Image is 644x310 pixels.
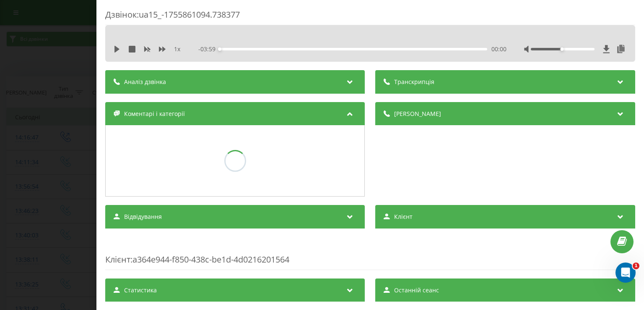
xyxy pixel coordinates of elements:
[124,286,157,294] span: Статистика
[395,78,435,86] span: Транскрипція
[124,78,166,86] span: Аналіз дзвінка
[395,286,439,294] span: Останній сеанс
[491,45,506,53] span: 00:00
[105,254,130,265] span: Клієнт
[218,47,222,51] div: Accessibility label
[561,47,564,51] div: Accessibility label
[174,45,180,53] span: 1 x
[395,110,441,118] span: [PERSON_NAME]
[633,263,639,269] span: 1
[124,110,185,118] span: Коментарі і категорії
[615,263,636,283] iframe: Intercom live chat
[105,9,635,25] div: Дзвінок : ua15_-1755861094.738377
[199,45,220,53] span: - 03:59
[395,213,413,221] span: Клієнт
[124,213,162,221] span: Відвідування
[105,237,635,270] div: : a364e944-f850-438c-be1d-4d0216201564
